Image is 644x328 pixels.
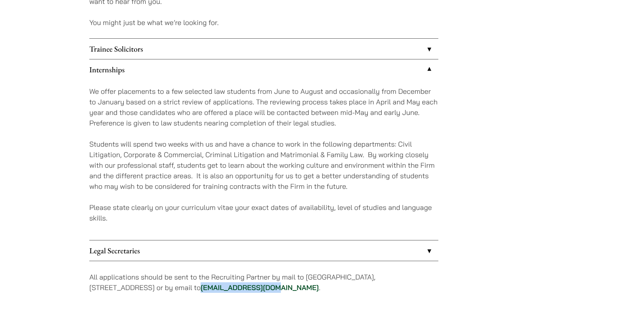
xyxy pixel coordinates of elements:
[89,272,438,293] p: All applications should be sent to the Recruiting Partner by mail to [GEOGRAPHIC_DATA], [STREET_A...
[89,17,438,28] p: You might just be what we’re looking for.
[89,59,438,80] a: Internships
[201,283,319,292] a: [EMAIL_ADDRESS][DOMAIN_NAME]
[89,39,438,59] a: Trainee Solicitors
[89,202,438,223] p: Please state clearly on your curriculum vitae your exact dates of availability, level of studies ...
[89,80,438,240] div: Internships
[89,86,438,128] p: We offer placements to a few selected law students from June to August and occasionally from Dece...
[89,139,438,192] p: Students will spend two weeks with us and have a chance to work in the following departments: Civ...
[89,240,438,261] a: Legal Secretaries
